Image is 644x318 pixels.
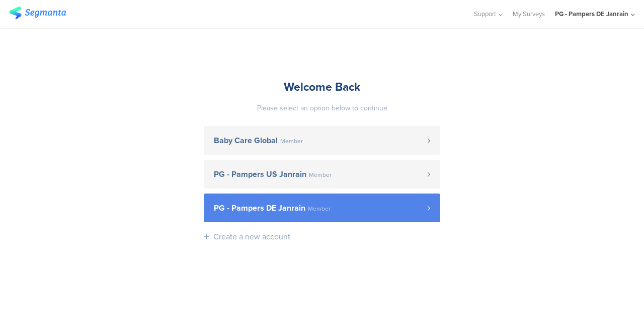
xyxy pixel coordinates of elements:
[555,9,628,19] div: PG - Pampers DE Janrain
[309,172,332,178] span: Member
[204,78,440,95] div: Welcome Back
[204,126,440,155] a: Baby Care Global Member
[204,160,440,188] a: PG - Pampers US Janrain Member
[474,9,496,19] span: Support
[280,138,303,144] span: Member
[204,194,440,222] a: PG - Pampers DE Janrain Member
[204,103,440,113] div: Please select an option below to continue
[214,204,305,212] span: PG - Pampers DE Janrain
[214,170,306,178] span: PG - Pampers US Janrain
[308,206,331,212] span: Member
[213,231,290,242] div: Create a new account
[9,7,66,19] img: segmanta logo
[214,137,278,145] span: Baby Care Global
